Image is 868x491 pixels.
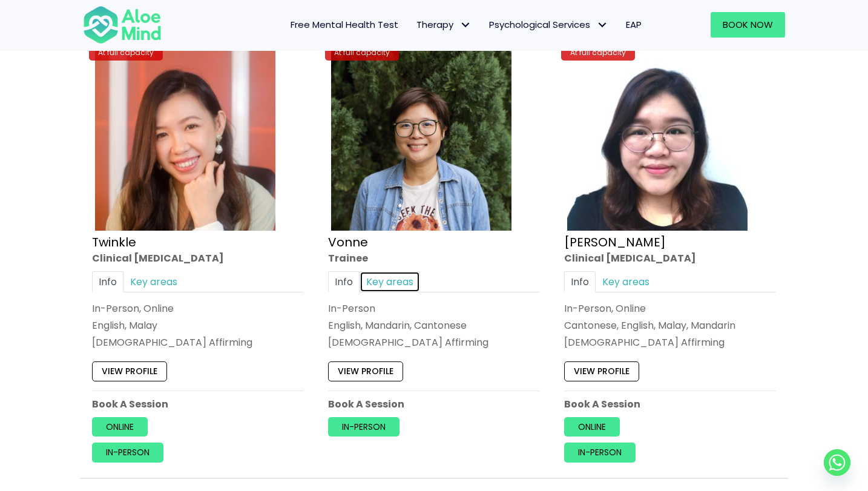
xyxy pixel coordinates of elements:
div: Clinical [MEDICAL_DATA] [92,251,304,265]
a: In-person [564,443,636,462]
a: Book Now [711,12,785,38]
a: Info [92,271,123,292]
p: Book A Session [328,397,540,411]
div: [DEMOGRAPHIC_DATA] Affirming [564,335,776,349]
a: TherapyTherapy: submenu [407,12,480,38]
p: English, Mandarin, Cantonese [328,318,540,332]
a: Vonne [328,234,368,251]
span: Therapy [416,18,471,31]
a: In-person [328,417,399,437]
a: Online [92,417,148,437]
a: Twinkle [92,234,136,251]
a: Online [564,417,620,437]
p: Cantonese, English, Malay, Mandarin [564,318,776,332]
img: Aloe mind Logo [83,5,162,45]
a: Info [564,271,596,292]
p: English, Malay [92,318,304,332]
a: View profile [564,362,639,381]
a: Psychological ServicesPsychological Services: submenu [480,12,617,38]
a: Whatsapp [824,449,850,476]
div: Clinical [MEDICAL_DATA] [564,251,776,265]
p: Book A Session [564,397,776,411]
a: View profile [328,362,403,381]
img: twinkle_cropped-300×300 [95,50,275,231]
p: Book A Session [92,397,304,411]
a: Info [328,271,360,292]
div: In-Person [328,302,540,315]
div: In-Person, Online [92,302,304,315]
span: Psychological Services [489,18,608,31]
a: Key areas [596,271,656,292]
nav: Menu [177,12,651,38]
a: Key areas [123,271,184,292]
div: At full capacity [89,44,163,61]
img: Wei Shan_Profile-300×300 [567,50,748,231]
a: Key areas [360,271,420,292]
a: EAP [617,12,651,38]
span: EAP [626,18,642,31]
div: In-Person, Online [564,302,776,315]
a: Free Mental Health Test [281,12,407,38]
a: View profile [92,362,167,381]
div: At full capacity [561,44,635,61]
span: Therapy: submenu [456,16,474,34]
a: In-person [92,443,163,462]
div: Trainee [328,251,540,265]
div: [DEMOGRAPHIC_DATA] Affirming [328,335,540,349]
span: Psychological Services: submenu [593,16,611,34]
div: At full capacity [325,44,399,61]
span: Book Now [723,18,773,31]
a: [PERSON_NAME] [564,234,666,251]
div: [DEMOGRAPHIC_DATA] Affirming [92,335,304,349]
img: Vonne Trainee [331,50,511,231]
span: Free Mental Health Test [291,18,398,31]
